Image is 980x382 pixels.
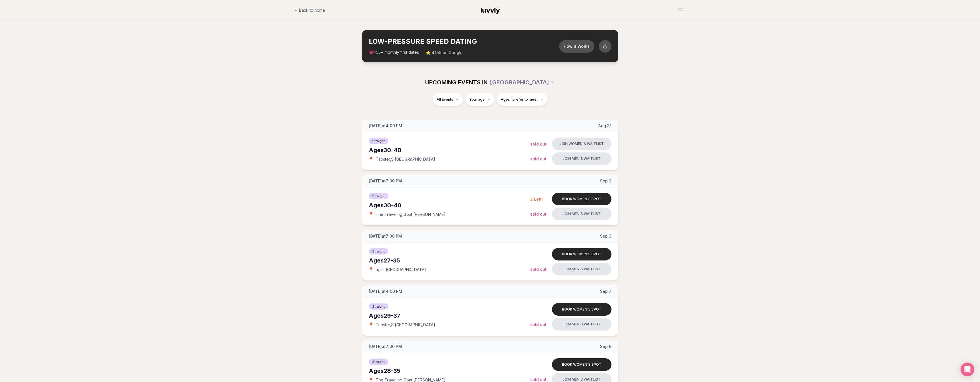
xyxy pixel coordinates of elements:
[376,212,446,217] span: The Traveling Goat , [PERSON_NAME]
[552,303,611,316] button: Book women's spot
[480,6,500,14] span: luvvly
[552,263,611,275] button: Join men's waitlist
[552,208,611,220] button: Join men's waitlist
[465,93,494,106] button: Your age
[437,97,453,102] span: All Events
[369,49,419,55] span: 💗 + monthly first dates
[600,178,611,184] span: Sep 2
[369,201,530,209] div: Ages 30-40
[369,138,388,144] span: Straight
[369,367,530,375] div: Ages 28-35
[501,97,538,102] span: Ages I prefer to meet
[552,358,611,371] button: Book women's spot
[530,322,547,327] span: Sold Out
[552,152,611,165] button: Join men's waitlist
[369,323,373,327] span: 📍
[369,146,530,154] div: Ages 30-40
[497,93,547,106] button: Ages I prefer to meet
[552,138,611,150] button: Join women's waitlist
[469,97,485,102] span: Your age
[600,289,611,294] span: Sep 7
[530,142,547,146] span: Sold Out
[600,233,611,239] span: Sep 3
[676,6,686,15] button: Open menu
[425,78,488,86] span: UPCOMING EVENTS IN
[559,40,594,53] button: How it Works
[369,123,402,129] span: [DATE] at 4:00 PM
[299,7,325,13] span: Back to home
[369,248,388,254] span: Straight
[480,6,500,15] a: luvvly
[552,318,611,331] button: Join men's waitlist
[369,256,530,264] div: Ages 27-35
[552,248,611,260] button: Book women's spot
[369,193,388,199] span: Straight
[530,377,547,382] span: Sold Out
[369,344,402,349] span: [DATE] at 7:00 PM
[369,212,373,217] span: 📍
[376,156,435,162] span: Tapster , S [GEOGRAPHIC_DATA]
[376,322,435,328] span: Tapster , S [GEOGRAPHIC_DATA]
[369,289,402,294] span: [DATE] at 4:00 PM
[530,267,547,272] span: Sold Out
[490,76,555,89] button: [GEOGRAPHIC_DATA]
[530,212,547,216] span: Sold Out
[369,37,559,46] h2: LOW-PRESSURE SPEED DATING
[294,5,325,16] a: Back to home
[426,50,463,55] span: ⭐ 4.9/5 on Google
[598,123,611,129] span: Aug 31
[369,312,530,320] div: Ages 29-37
[369,157,373,162] span: 📍
[552,193,611,205] button: Book women's spot
[530,156,547,161] span: Sold Out
[369,178,402,184] span: [DATE] at 7:00 PM
[600,344,611,349] span: Sep 9
[376,267,426,272] span: a/stir , [GEOGRAPHIC_DATA]
[374,50,381,55] span: 456
[369,359,388,365] span: Straight
[369,267,373,272] span: 📍
[369,233,402,239] span: [DATE] at 7:00 PM
[433,93,463,106] button: All Events
[530,197,543,202] span: 2 Left!
[369,303,388,310] span: Straight
[961,363,974,376] div: Open Intercom Messenger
